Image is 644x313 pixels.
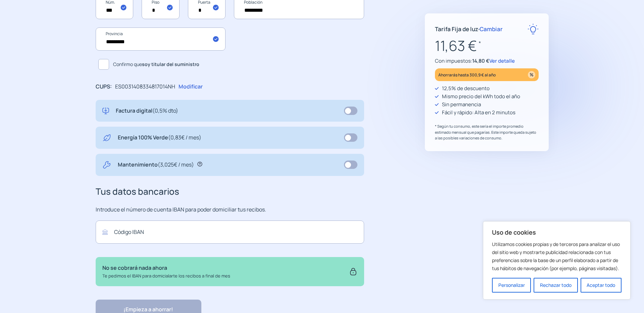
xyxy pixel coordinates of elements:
img: digital-invoice.svg [102,107,109,115]
span: Ver detalle [489,57,515,64]
img: tool.svg [102,161,111,169]
h3: Tus datos bancarios [96,185,364,199]
span: Confirmo que [113,61,199,68]
p: 12,5% de descuento [442,84,490,92]
p: Tarifa Fija de luz · [435,24,503,34]
b: soy titular del suministro [142,61,199,67]
p: ES0031408334817014NH [115,82,175,91]
img: percentage_icon.svg [528,71,535,78]
p: Sin permanencia [442,101,481,109]
p: Con impuestos: [435,57,539,65]
p: Te pedimos el IBAN para domicialarte los recibos a final de mes [102,272,230,279]
p: Ahorrarás hasta 300,9 € al año [438,71,496,79]
p: Introduce el número de cuenta IBAN para poder domiciliar tus recibos. [96,205,364,214]
p: Uso de cookies [492,228,622,236]
p: Utilizamos cookies propias y de terceros para analizar el uso del sitio web y mostrarte publicida... [492,240,622,272]
p: Mismo precio del kWh todo el año [442,92,520,101]
p: Energía 100% Verde [118,133,201,142]
p: Factura digital [116,107,178,115]
span: (0,5% dto) [152,107,178,114]
p: * Según tu consumo, este sería el importe promedio estimado mensual que pagarías. Este importe qu... [435,123,539,141]
img: rate-E.svg [528,23,539,35]
div: Uso de cookies [483,221,631,300]
span: Cambiar [480,25,503,33]
p: No se cobrará nada ahora [102,264,230,272]
p: Fácil y rápido: Alta en 2 minutos [442,109,515,117]
span: 14,80 € [472,57,489,64]
p: Modificar [179,82,203,91]
button: Personalizar [492,278,531,293]
span: (3,025€ / mes) [158,161,194,168]
img: secure.svg [349,264,357,279]
p: 11,63 € [435,35,539,57]
p: Mantenimiento [118,161,194,169]
span: (0,83€ / mes) [168,134,201,141]
img: energy-green.svg [102,133,111,142]
button: Rechazar todo [534,278,578,293]
p: CUPS: [96,82,112,91]
button: Aceptar todo [581,278,622,293]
